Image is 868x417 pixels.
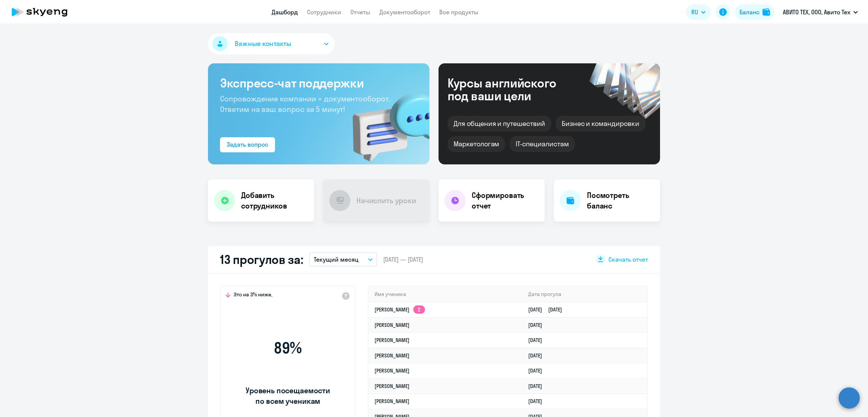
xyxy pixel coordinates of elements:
span: Уровень посещаемости по всем ученикам [245,385,331,406]
h2: 13 прогулов за: [220,252,303,267]
a: [PERSON_NAME] [374,352,410,359]
img: bg-img [342,80,429,164]
h4: Добавить сотрудников [241,190,308,211]
a: [DATE] [528,337,548,343]
button: АВИТО ТЕХ, ООО, Авито Тех [779,3,862,21]
div: Курсы английского под ваши цели [448,77,576,102]
div: Задать вопрос [227,140,268,149]
p: АВИТО ТЕХ, ООО, Авито Тех [783,8,850,17]
a: [PERSON_NAME] [374,383,410,389]
div: IT-специалистам [510,136,575,152]
span: 89 % [245,339,331,357]
img: balance [763,8,770,16]
a: [PERSON_NAME] [374,367,410,374]
a: Документооборот [379,8,430,16]
h4: Начислить уроки [356,195,416,206]
span: Это на 3% ниже, [234,291,272,300]
button: Текущий месяц [309,252,377,267]
a: Сотрудники [307,8,341,16]
h4: Посмотреть баланс [587,190,654,211]
a: [DATE] [528,367,548,374]
button: Задать вопрос [220,137,275,152]
app-skyeng-badge: 2 [413,305,425,314]
button: Балансbalance [735,5,775,20]
a: [PERSON_NAME] [374,398,410,405]
span: Сопровождение компании + документооборот. Ответим на ваш вопрос за 5 минут! [220,94,390,114]
h3: Экспресс-чат поддержки [220,75,417,90]
a: Все продукты [439,8,478,16]
h4: Сформировать отчет [472,190,539,211]
span: Важные контакты [235,39,291,49]
div: Маркетологам [448,136,505,152]
a: [DATE] [528,352,548,359]
a: Дашборд [272,8,298,16]
a: [DATE][DATE] [528,306,568,313]
a: Отчеты [350,8,370,16]
th: Имя ученика [368,287,522,302]
div: Для общения и путешествий [448,116,551,132]
span: Скачать отчет [608,255,648,264]
button: Важные контакты [208,33,335,54]
a: [DATE] [528,322,548,328]
a: [DATE] [528,398,548,405]
span: [DATE] — [DATE] [383,255,423,264]
a: [PERSON_NAME] [374,322,410,328]
span: RU [691,8,698,17]
button: RU [686,5,711,20]
p: Текущий месяц [314,255,359,264]
div: Бизнес и командировки [556,116,645,132]
a: [PERSON_NAME] [374,337,410,343]
a: [DATE] [528,383,548,389]
th: Дата прогула [522,287,647,302]
div: Баланс [740,8,759,17]
a: [PERSON_NAME]2 [374,306,425,313]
